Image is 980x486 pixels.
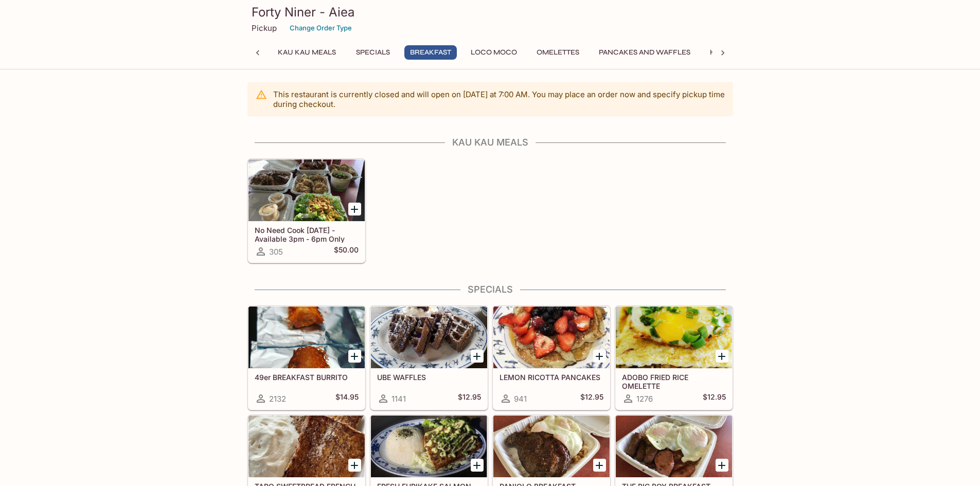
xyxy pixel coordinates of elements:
[593,350,606,363] button: Add LEMON RICOTTA PANCAKES
[636,394,653,404] span: 1276
[348,459,361,472] button: Add TARO SWEETBREAD FRENCH TOAST
[370,306,488,410] a: UBE WAFFLES1141$12.95
[615,306,733,410] a: ADOBO FRIED RICE OMELETTE1276$12.95
[531,45,585,60] button: Omelettes
[255,373,359,382] h5: 49er BREAKFAST BURRITO
[377,373,481,382] h5: UBE WAFFLES
[471,459,484,472] button: Add FRESH FURIKAKE SALMON
[580,392,603,405] h5: $12.95
[252,23,277,33] p: Pickup
[247,137,733,148] h4: Kau Kau Meals
[269,394,286,404] span: 2132
[465,45,523,60] button: Loco Moco
[348,350,361,363] button: Add 49er BREAKFAST BURRITO
[704,45,831,60] button: Hawaiian Style French Toast
[335,392,359,405] h5: $14.95
[593,45,696,60] button: Pancakes and Waffles
[252,4,729,20] h3: Forty Niner - Aiea
[500,373,603,382] h5: LEMON RICOTTA PANCAKES
[272,45,342,60] button: Kau Kau Meals
[391,394,406,404] span: 1141
[616,307,732,368] div: ADOBO FRIED RICE OMELETTE
[350,45,396,60] button: Specials
[248,159,365,221] div: No Need Cook Today - Available 3pm - 6pm Only
[404,45,457,60] button: Breakfast
[471,350,484,363] button: Add UBE WAFFLES
[493,307,610,368] div: LEMON RICOTTA PANCAKES
[716,459,728,472] button: Add THE BIG BOY BREAKFAST
[514,394,527,404] span: 941
[248,306,365,410] a: 49er BREAKFAST BURRITO2132$14.95
[716,350,728,363] button: Add ADOBO FRIED RICE OMELETTE
[247,284,733,295] h4: Specials
[593,459,606,472] button: Add PANIOLO BREAKFAST
[348,203,361,215] button: Add No Need Cook Today - Available 3pm - 6pm Only
[371,307,487,368] div: UBE WAFFLES
[248,416,365,477] div: TARO SWEETBREAD FRENCH TOAST
[255,226,359,243] h5: No Need Cook [DATE] - Available 3pm - 6pm Only
[273,89,725,109] p: This restaurant is currently closed and will open on [DATE] at 7:00 AM . You may place an order n...
[269,247,283,257] span: 305
[703,392,726,405] h5: $12.95
[248,307,365,368] div: 49er BREAKFAST BURRITO
[458,392,481,405] h5: $12.95
[493,306,610,410] a: LEMON RICOTTA PANCAKES941$12.95
[285,20,357,36] button: Change Order Type
[616,416,732,477] div: THE BIG BOY BREAKFAST
[622,373,726,390] h5: ADOBO FRIED RICE OMELETTE
[493,416,610,477] div: PANIOLO BREAKFAST
[248,159,365,263] a: No Need Cook [DATE] - Available 3pm - 6pm Only305$50.00
[371,416,487,477] div: FRESH FURIKAKE SALMON
[334,245,359,258] h5: $50.00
